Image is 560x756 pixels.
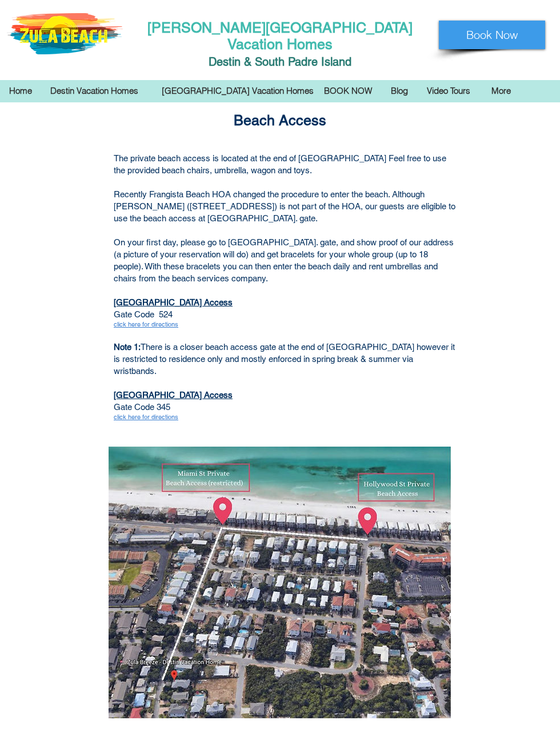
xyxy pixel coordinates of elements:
span: Book Now [466,27,518,43]
p: There is a closer beach access gate at the end of [GEOGRAPHIC_DATA] however it is restricted to r... [114,341,457,377]
a: [GEOGRAPHIC_DATA] Access [114,390,233,400]
a: Video Tours [418,82,483,100]
div: [GEOGRAPHIC_DATA] Vacation Homes [153,82,315,100]
p: On your first day, please go to [GEOGRAPHIC_DATA]. gate, and show proof of our address (a picture... [114,236,457,284]
a: Home [1,82,42,100]
a: Book Now [439,21,545,49]
p: Video Tours [421,82,476,100]
p: Gate Code 345 [114,401,457,413]
img: Zula-Logo-New--e1454677187680.png [7,13,123,54]
a: click here for directions [114,413,178,421]
p: More [486,82,517,100]
p: Gate Code 524 [114,296,457,320]
a: [GEOGRAPHIC_DATA] Access [114,297,233,307]
span: Destin & South Padre I [209,55,325,69]
span: d [345,55,351,69]
p: Destin Vacation Homes [45,82,144,100]
a: BOOK NOW [315,82,382,100]
span: Note 1: [114,342,141,352]
p: Recently Frangista Beach HOA changed the procedure to enter the beach. Although [PERSON_NAME] ([S... [114,188,457,224]
p: The private beach access is located at the end of [GEOGRAPHIC_DATA] Feel free to use the provided... [114,152,457,176]
p: [GEOGRAPHIC_DATA] Vacation Homes [156,82,319,100]
h1: Beach Access [191,110,369,130]
span: slan [325,55,345,69]
nav: Site [1,82,559,100]
p: Home [3,82,38,100]
a: click here for directions [114,320,178,328]
a: [PERSON_NAME][GEOGRAPHIC_DATA] Vacation Homes [147,19,413,53]
p: BOOK NOW [318,82,378,100]
a: Blog [382,82,418,100]
div: Destin Vacation Homes [42,82,153,100]
p: Blog [385,82,414,100]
